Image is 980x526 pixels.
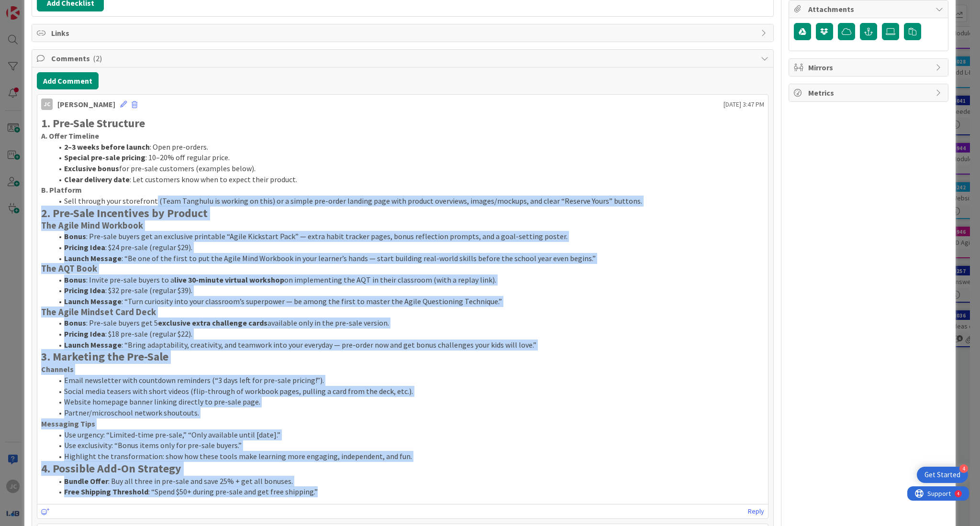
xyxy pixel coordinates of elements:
strong: Free Shipping Threshold [64,487,148,496]
span: Mirrors [808,62,931,73]
strong: B. Platform [41,185,82,195]
li: Email newsletter with countdown reminders (“3 days left for pre-sale pricing!”). [53,375,764,386]
li: Use exclusivity: “Bonus items only for pre-sale buyers.” [53,440,764,451]
li: Sell through your storefront (Team Tanghulu is working on this) or a simple pre-order landing pag... [53,196,764,207]
span: Attachments [808,3,931,15]
strong: 2. Pre-Sale Incentives by Product [41,206,208,220]
strong: 4. Possible Add-On Strategy [41,461,181,476]
span: [DATE] 3:47 PM [724,99,764,110]
strong: The Agile Mind Workbook [41,220,143,231]
span: Metrics [808,87,931,99]
strong: Special pre-sale pricing [64,153,145,162]
button: Add Comment [37,72,99,89]
strong: Exclusive bonus [64,164,119,173]
strong: The Agile Mindset Card Deck [41,307,156,318]
strong: Messaging Tips [41,419,95,428]
li: : Buy all three in pre-sale and save 25% + get all bonuses. [53,476,764,487]
strong: Pricing Idea [64,242,105,252]
li: : “Be one of the first to put the Agile Mind Workbook in your learner’s hands — start building re... [53,253,764,264]
strong: Launch Message [64,296,122,306]
span: ( 2 ) [93,54,102,63]
li: : “Bring adaptability, creativity, and teamwork into your everyday — pre-order now and get bonus ... [53,340,764,351]
li: : 10–20% off regular price. [53,152,764,163]
strong: Bonus [64,231,86,241]
div: [PERSON_NAME] [57,99,115,110]
span: Links [51,27,756,39]
div: 4 [959,464,968,473]
li: Highlight the transformation: show how these tools make learning more engaging, independent, and ... [53,451,764,462]
div: Open Get Started checklist, remaining modules: 4 [917,467,968,483]
strong: Pricing Idea [64,329,105,339]
div: JC [41,99,53,110]
strong: A. Offer Timeline [41,131,99,141]
li: Website homepage banner linking directly to pre-sale page. [53,396,764,407]
div: 4 [50,4,52,11]
strong: Clear delivery date [64,175,130,184]
strong: Bonus [64,275,86,285]
li: : Open pre-orders. [53,142,764,153]
span: Support [20,1,44,13]
span: Comments [51,53,756,64]
li: : Pre-sale buyers get an exclusive printable “Agile Kickstart Pack” — extra habit tracker pages, ... [53,231,764,242]
div: Get Started [924,470,960,480]
strong: Launch Message [64,340,122,350]
li: : $24 pre-sale (regular $29). [53,242,764,253]
li: Social media teasers with short videos (flip-through of workbook pages, pulling a card from the d... [53,386,764,397]
li: : “Turn curiosity into your classroom’s superpower — be among the first to master the Agile Quest... [53,296,764,307]
li: : $18 pre-sale (regular $22). [53,329,764,340]
li: : “Spend $50+ during pre-sale and get free shipping.” [53,486,764,497]
strong: Launch Message [64,253,122,263]
strong: exclusive extra challenge cards [158,318,267,328]
strong: 3. Marketing the Pre-Sale [41,349,168,364]
strong: Channels [41,364,74,374]
strong: The AQT Book [41,263,97,274]
li: : $32 pre-sale (regular $39). [53,285,764,296]
strong: 1. Pre-Sale Structure [41,116,145,131]
strong: Bonus [64,318,86,328]
strong: Bundle Offer [64,476,108,486]
a: Reply [748,505,764,517]
li: : Invite pre-sale buyers to a on implementing the AQT in their classroom (with a replay link). [53,274,764,285]
li: for pre-sale customers (examples below). [53,163,764,174]
li: : Pre-sale buyers get 5 available only in the pre-sale version. [53,318,764,329]
strong: Pricing Idea [64,285,105,295]
strong: live 30-minute virtual workshop [174,275,284,285]
li: Use urgency: “Limited-time pre-sale,” “Only available until [date].” [53,429,764,440]
strong: 2–3 weeks before launch [64,142,150,152]
li: : Let customers know when to expect their product. [53,174,764,185]
li: Partner/microschool network shoutouts. [53,407,764,418]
